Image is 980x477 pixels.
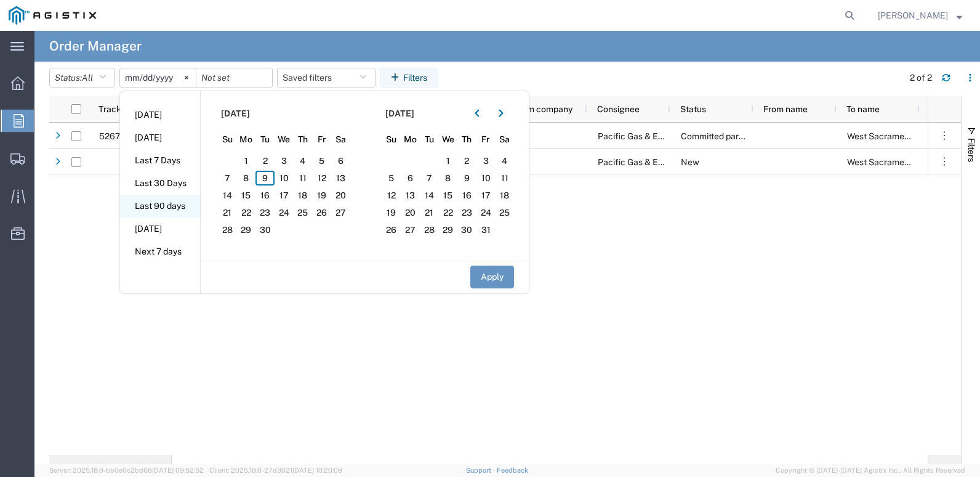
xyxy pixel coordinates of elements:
span: 6 [331,153,350,168]
span: 26 [312,205,331,220]
button: Saved filters [277,68,376,88]
span: New [681,157,699,167]
span: West Sacramento BPM&PP [847,131,955,141]
input: Not set [120,68,196,87]
span: Fr [312,133,331,146]
span: Fr [476,133,496,146]
span: 30 [255,222,275,237]
span: 3 [476,153,496,168]
span: [DATE] [221,107,250,120]
li: Last 7 Days [120,149,200,172]
span: 29 [237,222,256,237]
span: From name [763,104,808,114]
span: 27 [331,205,350,220]
span: Sa [331,133,350,146]
span: Copyright © [DATE]-[DATE] Agistix Inc., All Rights Reserved [776,465,965,476]
span: [DATE] 10:20:09 [292,467,342,474]
span: 17 [476,188,496,203]
span: 10 [275,171,294,185]
span: 24 [275,205,294,220]
span: 27 [401,222,420,237]
span: 22 [438,205,457,220]
li: Last 90 days [120,195,200,218]
div: 2 of 2 [910,71,932,84]
span: Status [680,104,706,114]
span: Client: 2025.18.0-27d3021 [209,467,342,474]
span: Su [218,133,237,146]
span: 20 [331,188,350,203]
span: 20 [401,205,420,220]
button: Apply [470,266,514,288]
li: [DATE] [120,104,200,126]
span: [DATE] [385,107,414,120]
span: Committed partial [681,131,751,141]
span: 15 [438,188,457,203]
span: 28 [420,222,439,237]
span: 8 [237,171,256,185]
span: 14 [420,188,439,203]
span: 12 [382,188,401,203]
span: 13 [331,171,350,185]
span: Mo [237,133,256,146]
span: 23 [255,205,275,220]
span: We [438,133,457,146]
span: Tracking No. [98,104,149,114]
span: 25 [495,205,514,220]
span: 5 [312,153,331,168]
span: 29 [438,222,457,237]
span: Su [382,133,401,146]
span: 26 [382,222,401,237]
li: Last 30 Days [120,172,200,195]
button: Status:All [49,68,115,88]
span: 2 [457,153,476,168]
span: 15 [237,188,256,203]
span: 31 [476,222,496,237]
span: 7 [420,171,439,185]
span: 8 [438,171,457,185]
span: Tu [255,133,275,146]
span: West Sacramento BPM&PP [847,157,955,167]
span: 3 [275,153,294,168]
span: 18 [495,188,514,203]
span: 9 [457,171,476,185]
span: 11 [495,171,514,185]
span: 2 [255,153,275,168]
span: [DATE] 09:52:52 [152,467,204,474]
span: 24 [476,205,496,220]
span: 9 [255,171,275,185]
span: 526707247 [99,131,146,141]
span: Th [457,133,476,146]
span: We [275,133,294,146]
span: 5 [382,171,401,185]
span: Sa [495,133,514,146]
span: 22 [237,205,256,220]
span: 14 [218,188,237,203]
span: Frank Serrano [878,9,948,22]
span: From company [514,104,572,114]
span: 16 [457,188,476,203]
span: 19 [382,205,401,220]
span: All [82,73,93,83]
span: 28 [218,222,237,237]
span: 4 [294,153,313,168]
span: To name [846,104,880,114]
span: 12 [312,171,331,185]
span: Server: 2025.18.0-bb0e0c2bd68 [49,467,204,474]
span: Tu [420,133,439,146]
span: 1 [438,153,457,168]
button: [PERSON_NAME] [877,8,963,23]
span: 18 [294,188,313,203]
img: logo [9,6,96,25]
span: 7 [218,171,237,185]
li: [DATE] [120,218,200,240]
span: 16 [255,188,275,203]
span: 4 [495,153,514,168]
span: 6 [401,171,420,185]
span: 30 [457,222,476,237]
span: Pacific Gas & Electric Company [598,131,723,141]
span: Pacific Gas & Electric Company [598,157,723,167]
h4: Order Manager [49,31,142,62]
a: Support [466,467,497,474]
span: 21 [218,205,237,220]
span: 19 [312,188,331,203]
